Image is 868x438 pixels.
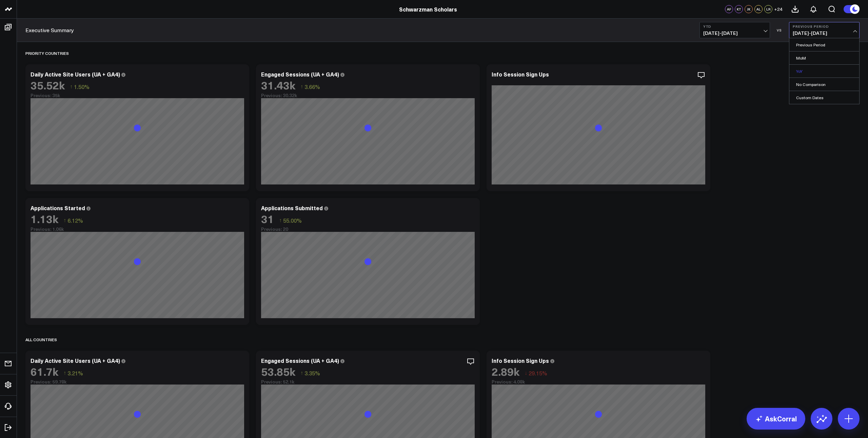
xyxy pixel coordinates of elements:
span: ↓ [525,369,527,377]
span: + 24 [774,7,783,12]
div: Info Session Sign Ups [492,357,549,364]
div: Applications Started [31,204,85,212]
a: MoM [789,51,859,64]
div: 2.89k [492,365,519,377]
div: Daily Active Site Users (UA + GA4) [31,357,120,364]
div: Previous: 59.78k [31,379,244,385]
div: LR [764,5,772,13]
span: ↑ [63,216,66,225]
span: ↑ [279,216,282,225]
span: 6.12% [67,217,83,224]
a: Custom Dates [789,91,859,104]
div: Previous: 52.1k [261,379,475,385]
span: ↑ [63,369,66,377]
div: Previous: 30.32k [261,93,475,98]
span: ↑ [300,369,303,377]
div: AF [725,5,733,13]
div: Info Session Sign Ups [492,70,549,78]
span: ↑ [300,82,303,91]
button: YTD[DATE]-[DATE] [699,22,770,38]
div: Previous: 4.08k [492,379,705,385]
div: 35.52k [31,79,65,91]
div: All Countries [25,332,57,347]
div: Previous: 20 [261,226,475,232]
div: Engaged Sessions (UA + GA4) [261,357,339,364]
div: 53.85k [261,365,295,377]
a: YoY [789,65,859,78]
b: YTD [703,24,766,28]
div: Previous: 35k [31,93,244,98]
span: 55.00% [283,217,302,224]
b: Previous Period [793,24,856,28]
span: 29.15% [529,369,547,377]
div: AL [754,5,763,13]
a: Previous Period [789,38,859,51]
span: [DATE] - [DATE] [793,30,856,36]
button: +24 [774,5,783,13]
span: [DATE] - [DATE] [703,30,766,36]
span: ↑ [70,82,73,91]
a: AskCorral [747,408,805,430]
div: Priority Countries [25,45,69,61]
div: 1.13k [31,213,58,225]
span: 3.66% [304,83,320,90]
a: Executive Summary [25,26,74,34]
div: JK [745,5,753,13]
div: Applications Submitted [261,204,323,212]
div: 61.7k [31,365,58,377]
div: KT [735,5,743,13]
span: 3.35% [304,369,320,377]
div: Previous: 1.06k [31,226,244,232]
span: 3.21% [67,369,83,377]
a: No Comparison [789,78,859,91]
button: Previous Period[DATE]-[DATE] [789,22,860,38]
div: 31.43k [261,79,295,91]
span: 1.50% [74,83,90,90]
div: 31 [261,213,274,225]
div: Engaged Sessions (UA + GA4) [261,70,339,78]
a: Schwarzman Scholars [399,5,457,13]
div: Daily Active Site Users (UA + GA4) [31,70,120,78]
div: VS [773,28,786,32]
